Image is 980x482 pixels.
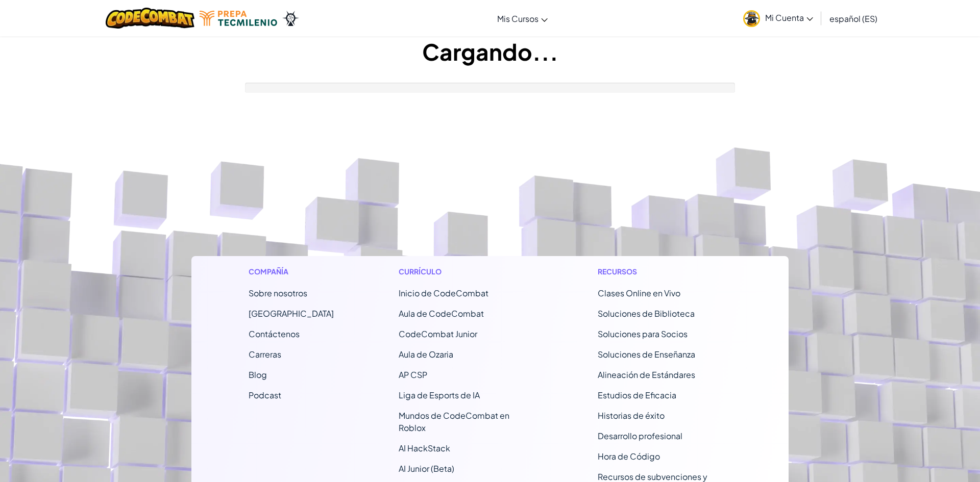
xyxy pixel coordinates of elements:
[598,308,695,319] a: Soluciones de Biblioteca
[399,266,533,277] h1: Currículo
[249,349,281,360] a: Carreras
[492,5,553,32] a: Mis Cursos
[249,369,267,380] a: Blog
[399,349,453,360] a: Aula de Ozaria
[824,5,883,32] a: español (ES)
[399,410,509,433] a: Mundos de CodeCombat en Roblox
[598,451,660,462] a: Hora de Código
[282,11,299,26] img: Ozaria
[249,288,307,298] a: Sobre nosotros
[598,288,680,298] a: Clases Online en Vivo
[399,369,427,380] a: AP CSP
[497,13,538,24] span: Mis Cursos
[399,308,484,319] a: Aula de CodeCombat
[738,2,818,34] a: Mi Cuenta
[249,266,334,277] h1: Compañía
[598,349,695,360] a: Soluciones de Enseñanza
[399,443,450,453] a: AI HackStack
[249,328,300,339] span: Contáctenos
[249,390,281,400] a: Podcast
[249,308,334,319] a: [GEOGRAPHIC_DATA]
[743,10,760,27] img: avatar
[598,266,732,277] h1: Recursos
[399,463,454,474] a: AI Junior (Beta)
[399,328,477,339] a: CodeCombat Junior
[598,390,676,400] a: Estudios de Eficacia
[598,430,682,441] a: Desarrollo profesional
[598,369,695,380] a: Alineación de Estándares
[200,11,277,26] img: Tecmilenio logo
[829,13,877,24] span: español (ES)
[399,288,488,298] span: Inicio de CodeCombat
[598,328,688,339] a: Soluciones para Socios
[765,12,813,23] span: Mi Cuenta
[106,8,195,29] img: CodeCombat logo
[598,410,665,421] a: Historias de éxito
[399,390,480,400] a: Liga de Esports de IA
